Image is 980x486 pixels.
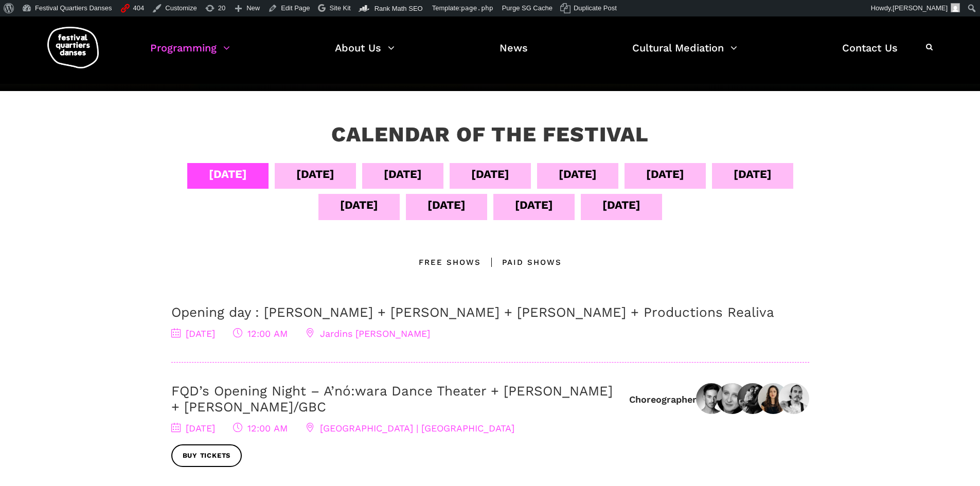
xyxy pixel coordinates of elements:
a: News [500,39,528,69]
div: [DATE] [471,165,509,183]
a: About Us [335,39,395,69]
a: Programming [150,39,230,69]
span: page.php [461,4,493,12]
img: logo-fqd-med [47,27,99,68]
span: [DATE] [171,423,215,434]
div: [DATE] [427,196,466,214]
img: Elon-Hoglünd_credit-Gaëlle-Leroyer-960×1178 [778,383,809,414]
a: Buy tickets [171,444,242,467]
span: [DATE] [171,328,215,339]
div: [DATE] [602,196,640,214]
div: Paid shows [481,256,562,268]
span: 12:00 AM [233,423,288,434]
span: [PERSON_NAME] [893,4,948,12]
img: vera et jeremy gbc [737,383,768,414]
div: [DATE] [646,165,684,183]
img: Jane Mappin [717,383,747,414]
a: FQD’s Opening Night – A’nó:wara Dance Theater + [PERSON_NAME] + [PERSON_NAME]/GBC [171,383,613,415]
span: [GEOGRAPHIC_DATA] | [GEOGRAPHIC_DATA] [306,423,514,434]
h3: Calendar of the Festival [331,122,649,148]
div: [DATE] [384,165,422,183]
div: [DATE] [209,165,247,183]
div: [DATE] [515,196,553,214]
img: IMG01031-Edit [758,383,789,414]
div: Choreographers [629,393,702,405]
a: Contact Us [842,39,898,69]
a: Opening day : [PERSON_NAME] + [PERSON_NAME] + [PERSON_NAME] + Productions Realiva [171,304,774,320]
div: [DATE] [734,165,772,183]
span: 12:00 AM [233,328,288,339]
img: grands-ballets-canadiens-etienne-delorme-danseur-choregraphe-dancer-choreographer-1673626824 [696,383,727,414]
a: Cultural Mediation [632,39,737,69]
span: Site Kit [330,4,351,12]
span: Rank Math SEO [375,5,423,12]
div: [DATE] [296,165,334,183]
span: Jardins [PERSON_NAME] [306,328,430,339]
div: [DATE] [340,196,378,214]
div: Free Shows [419,256,481,268]
div: [DATE] [559,165,597,183]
